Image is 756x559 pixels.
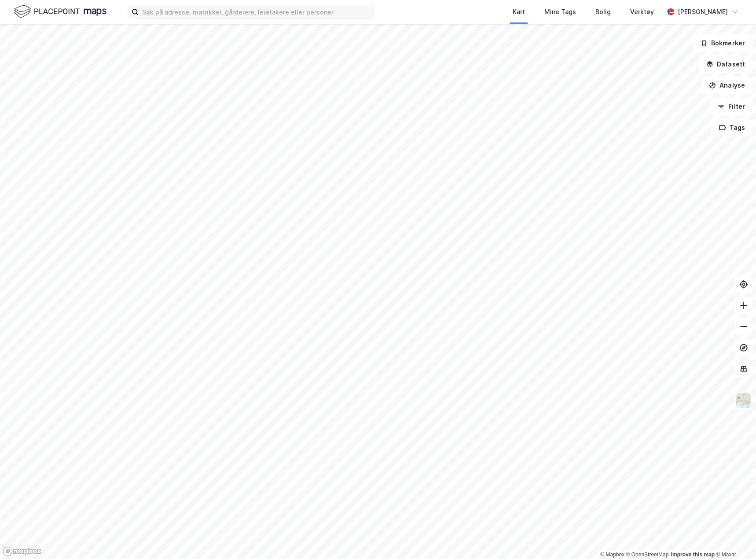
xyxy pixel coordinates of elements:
div: [PERSON_NAME] [678,7,728,17]
img: logo.f888ab2527a4732fd821a326f86c7f29.svg [14,4,106,19]
a: OpenStreetMap [626,552,669,558]
button: Datasett [699,55,752,73]
a: Mapbox homepage [3,546,41,556]
button: Tags [712,119,752,136]
a: Mapbox [600,552,624,558]
div: Verktøy [630,7,654,17]
div: Bolig [595,7,611,17]
a: Improve this map [671,552,715,558]
button: Bokmerker [693,34,752,52]
div: Kart [513,7,525,17]
button: Analyse [701,77,752,94]
div: Mine Tags [544,7,576,17]
img: Z [735,392,752,409]
iframe: Chat Widget [712,517,756,559]
input: Søk på adresse, matrikkel, gårdeiere, leietakere eller personer [139,5,374,18]
button: Filter [710,98,752,115]
div: Kontrollprogram for chat [712,517,756,559]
